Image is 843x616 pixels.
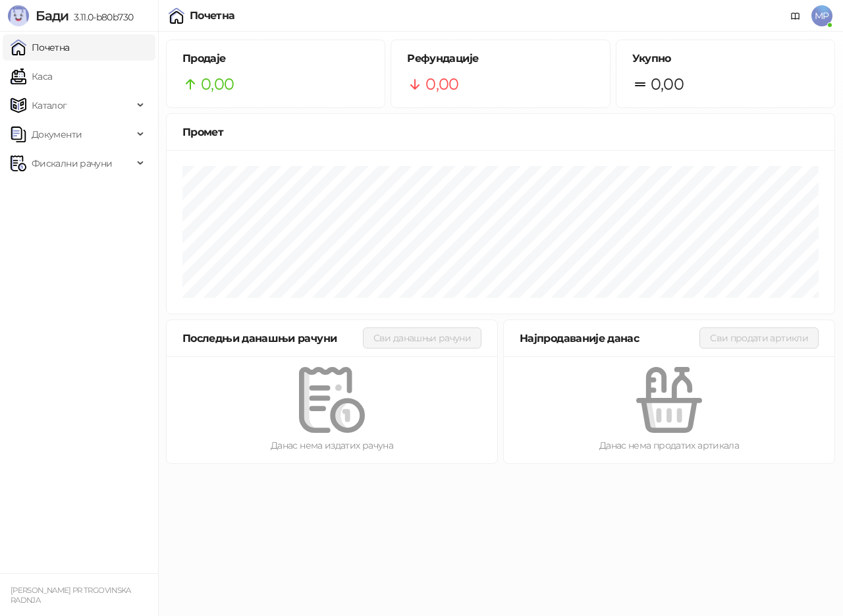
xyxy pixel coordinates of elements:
span: Бади [36,8,68,24]
div: Последњи данашњи рачуни [182,330,363,347]
small: [PERSON_NAME] PR TRGOVINSKA RADNJA [11,586,131,605]
a: Документација [785,5,806,26]
h5: Рефундације [407,51,593,67]
span: 0,00 [201,72,234,97]
span: Фискални рачуни [32,150,112,177]
span: Каталог [32,92,67,119]
button: Сви данашњи рачуни [363,327,481,349]
div: Данас нема издатих рачуна [188,438,476,453]
button: Сви продати артикли [699,327,819,349]
div: Најпродаваније данас [520,330,699,347]
span: Документи [32,121,82,148]
span: MP [811,5,832,26]
a: Каса [11,63,52,90]
a: Почетна [11,34,70,61]
div: Промет [182,124,819,140]
span: 0,00 [651,72,684,97]
h5: Укупно [632,51,819,67]
h5: Продаје [182,51,369,67]
span: 3.11.0-b80b730 [68,11,133,23]
div: Почетна [190,11,235,21]
div: Данас нема продатих артикала [525,438,813,453]
span: 0,00 [425,72,458,97]
img: Logo [8,5,29,26]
